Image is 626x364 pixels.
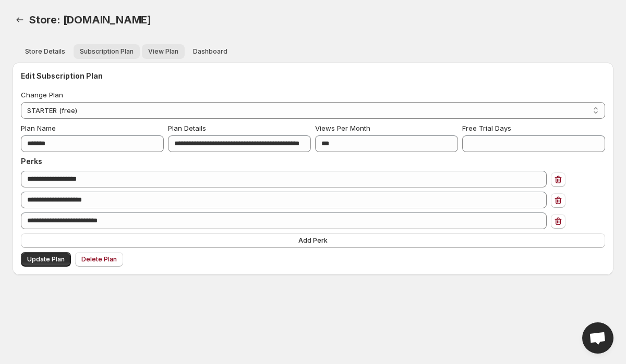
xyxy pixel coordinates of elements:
[187,44,234,59] button: Dashboard
[75,252,123,267] button: Delete Plan
[142,44,185,59] button: View plan
[21,233,605,248] button: Add Perk
[29,14,151,26] span: Store: [DOMAIN_NAME]
[148,47,178,56] span: View Plan
[21,71,605,81] h3: Edit Subscription Plan
[168,124,206,132] span: Plan Details
[19,44,71,59] button: Store details
[27,255,65,263] span: Update Plan
[21,124,56,132] span: Plan Name
[21,91,63,99] span: Change Plan
[582,322,613,354] div: Open chat
[13,12,27,27] a: Back
[21,252,71,267] button: Update Plan
[25,47,65,56] span: Store Details
[74,44,140,59] button: Subscription plan
[193,47,227,56] span: Dashboard
[80,47,134,56] span: Subscription Plan
[462,124,511,132] span: Free Trial Days
[81,255,117,263] span: Delete Plan
[315,124,370,132] span: Views Per Month
[21,156,605,167] h3: Perks
[298,236,328,245] span: Add Perk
